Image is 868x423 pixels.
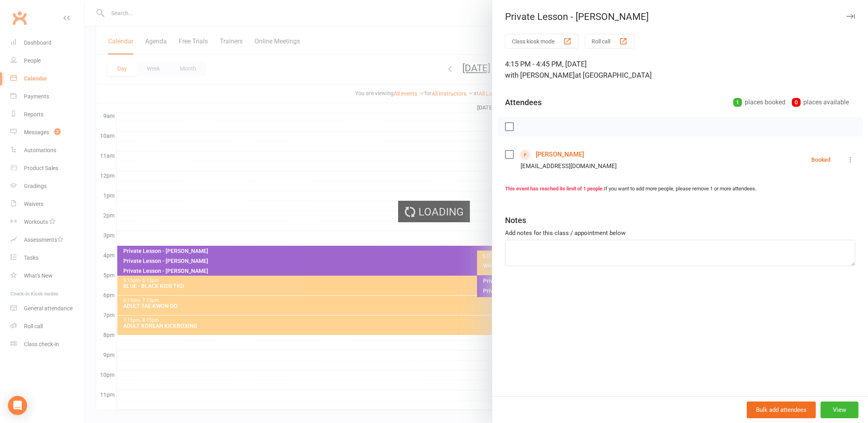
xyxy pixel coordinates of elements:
div: places booked [733,97,785,108]
strong: This event has reached its limit of 1 people. [505,186,604,192]
div: If you want to add more people, please remove 1 or more attendees. [505,185,855,193]
span: at [GEOGRAPHIC_DATA] [575,71,652,79]
div: 1 [733,98,742,107]
div: places available [792,97,849,108]
button: Roll call [585,34,634,49]
div: Private Lesson - [PERSON_NAME] [492,11,868,22]
span: with [PERSON_NAME] [505,71,575,79]
div: 0 [792,98,801,107]
button: View [821,401,858,418]
div: Booked [811,157,831,163]
div: Notes [505,215,526,226]
div: 4:15 PM - 4:45 PM, [DATE] [505,59,855,81]
button: Class kiosk mode [505,34,578,49]
div: Open Intercom Messenger [8,396,27,415]
button: Bulk add attendees [747,401,816,418]
div: [EMAIL_ADDRESS][DOMAIN_NAME] [521,161,617,171]
a: [PERSON_NAME] [536,148,584,161]
div: Add notes for this class / appointment below [505,228,855,238]
div: Attendees [505,97,542,108]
